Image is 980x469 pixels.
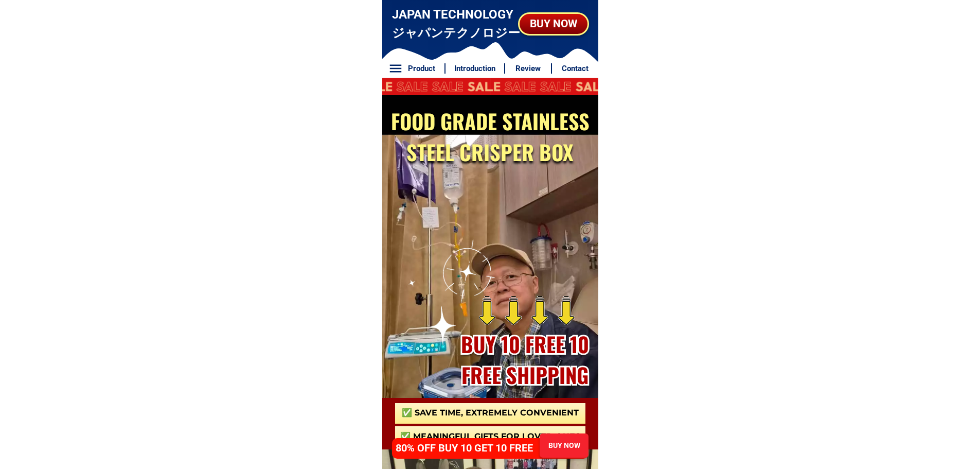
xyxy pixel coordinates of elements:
[511,63,546,75] h6: Review
[396,440,544,456] h4: 80% OFF BUY 10 GET 10 FREE
[395,407,585,419] h3: ✅ Save time, Extremely convenient
[395,430,585,443] h3: ✅ Meaningful gifts for loved ones
[385,106,595,167] h2: FOOD GRADE STAINLESS STEEL CRISPER BOX
[404,63,439,75] h6: Product
[392,5,521,42] h3: JAPAN TECHNOLOGY ジャパンテクノロジー
[519,15,587,32] div: BUY NOW
[451,328,599,390] h2: BUY 10 FREE 10 FREE SHIPPING
[539,440,588,451] div: BUY NOW
[451,63,498,75] h6: Introduction
[558,63,593,75] h6: Contact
